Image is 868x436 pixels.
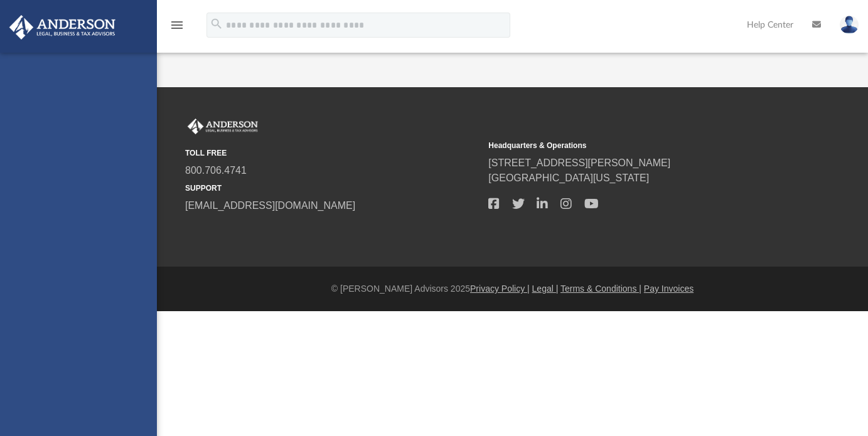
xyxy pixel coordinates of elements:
a: menu [169,24,185,33]
small: TOLL FREE [185,147,480,159]
a: [GEOGRAPHIC_DATA][US_STATE] [488,173,649,183]
a: Legal | [532,284,559,294]
a: Pay Invoices [644,284,694,294]
img: User Pic [840,16,859,34]
a: Privacy Policy | [470,284,530,294]
img: Anderson Advisors Platinum Portal [185,119,260,135]
div: © [PERSON_NAME] Advisors 2025 [157,282,868,295]
i: menu [169,18,185,33]
a: 800.706.4741 [185,165,247,176]
a: [STREET_ADDRESS][PERSON_NAME] [488,157,670,168]
i: search [210,17,223,31]
small: Headquarters & Operations [488,140,783,151]
img: Anderson Advisors Platinum Portal [6,15,119,40]
small: SUPPORT [185,183,480,194]
a: [EMAIL_ADDRESS][DOMAIN_NAME] [185,200,355,211]
a: Terms & Conditions | [560,284,641,294]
